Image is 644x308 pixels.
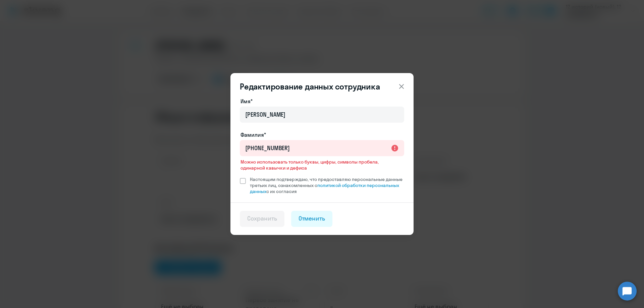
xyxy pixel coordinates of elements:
[240,211,284,227] button: Сохранить
[299,214,325,223] div: Отменить
[291,211,333,227] button: Отменить
[250,182,399,194] a: политикой обработки персональных данных
[230,81,414,92] header: Редактирование данных сотрудника
[250,176,404,194] span: Настоящим подтверждаю, что предоставляю персональные данные третьих лиц, ознакомленных с с их сог...
[240,159,404,171] span: Можно использовать только буквы, цифры, символы пробела, одинарной кавычки и дефиса
[247,214,277,223] div: Сохранить
[240,131,266,139] label: Фамилия*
